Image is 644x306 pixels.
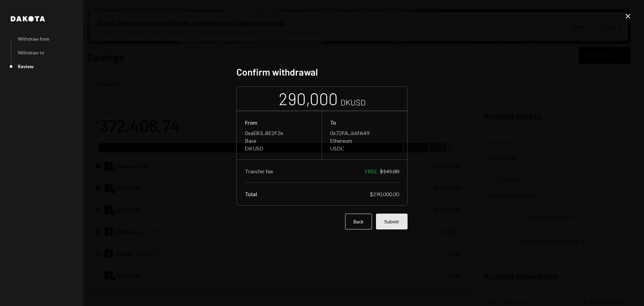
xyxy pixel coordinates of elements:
div: $145.00 [380,168,399,174]
div: 0xaE83...8E2F2e [245,130,314,136]
div: Ethereum [330,137,399,144]
button: Submit [376,214,408,229]
div: Withdraw from [18,36,49,42]
div: Review [18,63,34,69]
div: 290,000 [279,88,338,109]
h2: Confirm withdrawal [236,65,408,79]
div: From [245,119,314,126]
div: To [330,119,399,126]
div: 0x72FA...b6fA49 [330,130,399,136]
div: Base [245,137,314,144]
div: Total [245,191,257,197]
div: $290,000.00 [370,191,399,197]
div: Transfer fee [245,168,273,174]
div: FREE [365,168,377,174]
button: Back [345,214,372,229]
div: DKUSD [245,145,314,151]
div: USDC [330,145,399,151]
div: Withdraw to [18,50,44,55]
div: DKUSD [340,97,366,108]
